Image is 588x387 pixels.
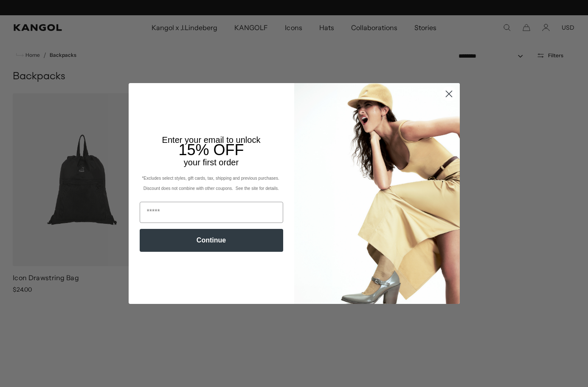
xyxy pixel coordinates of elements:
[442,86,456,101] button: Close dialog
[184,158,239,167] span: your first order
[140,229,283,252] button: Continue
[294,83,460,303] img: 93be19ad-e773-4382-80b9-c9d740c9197f.jpeg
[178,141,244,159] span: 15% OFF
[140,202,283,223] input: Email
[142,176,280,191] span: *Excludes select styles, gift cards, tax, shipping and previous purchases. Discount does not comb...
[162,135,261,145] span: Enter your email to unlock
